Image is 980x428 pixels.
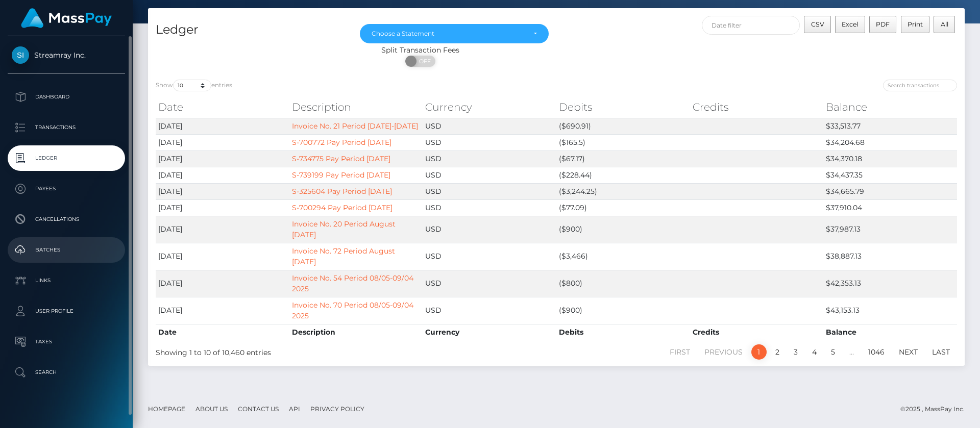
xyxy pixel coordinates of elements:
[823,118,957,134] td: $33,513.77
[156,297,289,324] td: [DATE]
[8,84,125,110] a: Dashboard
[556,118,690,134] td: ($690.91)
[893,344,923,360] a: Next
[292,273,413,293] a: Invoice No. 54 Period 08/05-09/04 2025
[12,181,121,196] p: Payees
[12,273,121,288] p: Links
[804,16,831,33] button: CSV
[12,150,121,166] p: Ledger
[360,24,549,43] button: Choose a Statement
[823,167,957,183] td: $34,437.35
[423,183,556,199] td: USD
[292,246,395,266] a: Invoice No. 72 Period August [DATE]
[12,334,121,349] p: Taxes
[751,344,767,360] a: 1
[306,401,369,417] a: Privacy Policy
[770,344,785,360] a: 2
[156,324,289,340] th: Date
[234,401,283,417] a: Contact Us
[556,150,690,167] td: ($67.17)
[863,344,890,360] a: 1046
[292,187,392,196] a: S-325604 Pay Period [DATE]
[8,145,125,171] a: Ledger
[144,401,189,417] a: Homepage
[156,118,289,134] td: [DATE]
[156,167,289,183] td: [DATE]
[12,365,121,380] p: Search
[690,97,824,117] th: Credits
[823,199,957,216] td: $37,910.04
[556,183,690,199] td: ($3,244.25)
[556,297,690,324] td: ($900)
[292,121,418,131] a: Invoice No. 21 Period [DATE]-[DATE]
[926,344,955,360] a: Last
[173,80,211,91] select: Showentries
[556,167,690,183] td: ($228.44)
[835,16,865,33] button: Excel
[556,199,690,216] td: ($77.09)
[556,270,690,297] td: ($800)
[823,150,957,167] td: $34,370.18
[901,16,930,33] button: Print
[423,97,556,117] th: Currency
[556,324,690,340] th: Debits
[423,150,556,167] td: USD
[823,216,957,243] td: $37,987.13
[8,360,125,385] a: Search
[8,237,125,263] a: Batches
[423,118,556,134] td: USD
[690,324,824,340] th: Credits
[8,176,125,202] a: Payees
[156,216,289,243] td: [DATE]
[12,46,29,64] img: Streamray Inc.
[423,270,556,297] td: USD
[823,297,957,324] td: $43,153.13
[372,30,525,38] div: Choose a Statement
[156,183,289,199] td: [DATE]
[556,243,690,270] td: ($3,466)
[191,401,232,417] a: About Us
[423,324,556,340] th: Currency
[292,138,391,147] a: S-700772 Pay Period [DATE]
[941,20,948,28] span: All
[869,16,897,33] button: PDF
[411,56,436,67] span: OFF
[423,167,556,183] td: USD
[788,344,803,360] a: 3
[842,20,858,28] span: Excel
[156,243,289,270] td: [DATE]
[823,183,957,199] td: $34,665.79
[289,97,423,117] th: Description
[285,401,304,417] a: API
[823,97,957,117] th: Balance
[156,150,289,167] td: [DATE]
[12,89,121,105] p: Dashboard
[8,298,125,324] a: User Profile
[292,203,393,212] a: S-700294 Pay Period [DATE]
[423,216,556,243] td: USD
[883,80,957,91] input: Search transactions
[823,270,957,297] td: $42,353.13
[292,300,413,320] a: Invoice No. 70 Period 08/05-09/04 2025
[8,268,125,293] a: Links
[292,170,390,180] a: S-739199 Pay Period [DATE]
[12,242,121,258] p: Batches
[8,51,125,60] span: Streamray Inc.
[8,329,125,355] a: Taxes
[156,134,289,150] td: [DATE]
[556,134,690,150] td: ($165.5)
[156,199,289,216] td: [DATE]
[148,45,693,56] div: Split Transaction Fees
[934,16,955,33] button: All
[12,212,121,227] p: Cancellations
[292,154,390,163] a: S-734775 Pay Period [DATE]
[423,134,556,150] td: USD
[423,297,556,324] td: USD
[423,243,556,270] td: USD
[908,20,923,28] span: Print
[556,216,690,243] td: ($900)
[156,343,481,358] div: Showing 1 to 10 of 10,460 entries
[811,20,824,28] span: CSV
[8,207,125,232] a: Cancellations
[8,115,125,140] a: Transactions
